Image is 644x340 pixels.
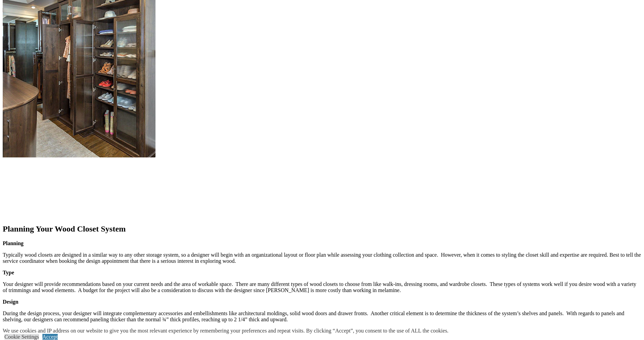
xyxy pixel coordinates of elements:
[3,252,641,264] p: Typically wood closets are designed in a similar way to any other storage system, so a designer w...
[3,310,641,323] p: During the design process, your designer will integrate complementary accessories and embellishme...
[42,334,58,340] a: Accept
[3,224,641,234] h2: Planning Your Wood Closet System
[3,328,448,334] div: We use cookies and IP address on our website to give you the most relevant experience by remember...
[3,299,18,305] strong: Design
[4,334,39,340] a: Cookie Settings
[3,270,14,275] strong: Type
[3,281,641,293] p: Your designer will provide recommendations based on your current needs and the area of workable s...
[3,240,23,246] strong: Planning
